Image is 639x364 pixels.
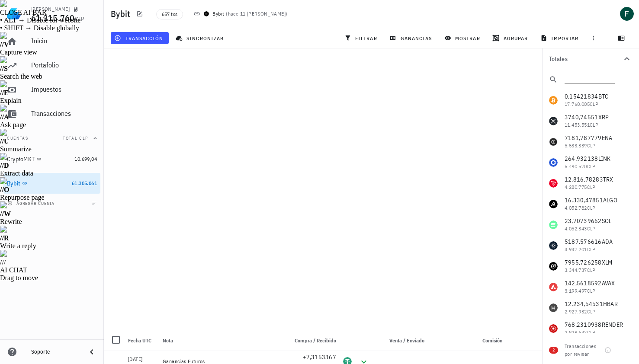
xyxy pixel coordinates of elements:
[372,330,428,351] div: Venta / Enviado
[552,347,555,354] span: 2
[482,337,502,344] span: Comisión
[303,353,337,361] span: +7,3153367
[284,330,340,351] div: Compra / Recibido
[128,337,151,344] span: Fecha UTC
[565,342,601,358] div: Transacciones por revisar
[128,355,156,364] div: [DATE]
[163,337,173,344] span: Nota
[31,348,80,355] div: Soporte
[443,330,506,351] div: Comisión
[159,330,284,351] div: Nota
[389,337,424,344] span: Venta / Enviado
[125,330,159,351] div: Fecha UTC
[295,337,336,344] span: Compra / Recibido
